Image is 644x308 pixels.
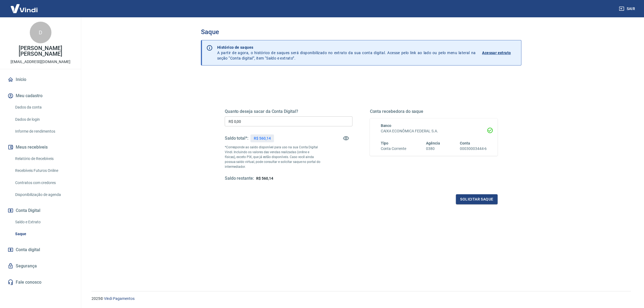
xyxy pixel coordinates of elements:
button: Solicitar saque [456,194,498,204]
span: Banco [381,123,392,128]
span: Tipo [381,141,389,145]
a: Início [6,74,74,86]
p: R$ 560,14 [254,136,271,141]
a: Relatório de Recebíveis [13,153,74,164]
h5: Quanto deseja sacar da Conta Digital? [225,109,353,114]
h6: CAIXA ECONÔMICA FEDERAL S.A. [381,128,487,134]
a: Dados da conta [13,102,74,113]
img: Vindi [6,0,42,17]
a: Contratos com credores [13,177,74,188]
span: Conta digital [16,246,40,254]
span: Conta [460,141,470,145]
a: Disponibilização de agenda [13,189,74,200]
a: Saque [13,228,74,240]
button: Meu cadastro [6,90,74,102]
h5: Conta recebedora do saque [370,109,498,114]
a: Recebíveis Futuros Online [13,165,74,176]
h6: 0380 [426,146,440,152]
a: Saldo e Extrato [13,217,74,228]
a: Vindi Pagamentos [104,296,135,301]
a: Fale conosco [6,276,74,288]
p: 2025 © [92,296,631,302]
h5: Saldo total*: [225,136,248,141]
a: Acessar extrato [482,45,517,61]
h3: Saque [201,28,522,36]
a: Conta digital [6,244,74,256]
p: Acessar extrato [482,50,511,55]
h6: Conta Corrente [381,146,406,152]
button: Sair [618,4,638,14]
p: [PERSON_NAME] [PERSON_NAME] [4,45,77,57]
p: [EMAIL_ADDRESS][DOMAIN_NAME] [11,59,70,65]
p: A partir de agora, o histórico de saques será disponibilizado no extrato da sua conta digital. Ac... [217,45,476,61]
span: Agência [426,141,440,145]
p: Histórico de saques [217,45,476,50]
a: Segurança [6,260,74,272]
h6: 00030003444-6 [460,146,487,152]
button: Meus recebíveis [6,141,74,153]
h5: Saldo restante: [225,176,254,181]
div: D [30,22,51,43]
span: R$ 560,14 [256,176,273,181]
button: Conta Digital [6,205,74,217]
a: Dados de login [13,114,74,125]
p: *Corresponde ao saldo disponível para uso na sua Conta Digital Vindi. Incluindo os valores das ve... [225,145,321,169]
a: Informe de rendimentos [13,126,74,137]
